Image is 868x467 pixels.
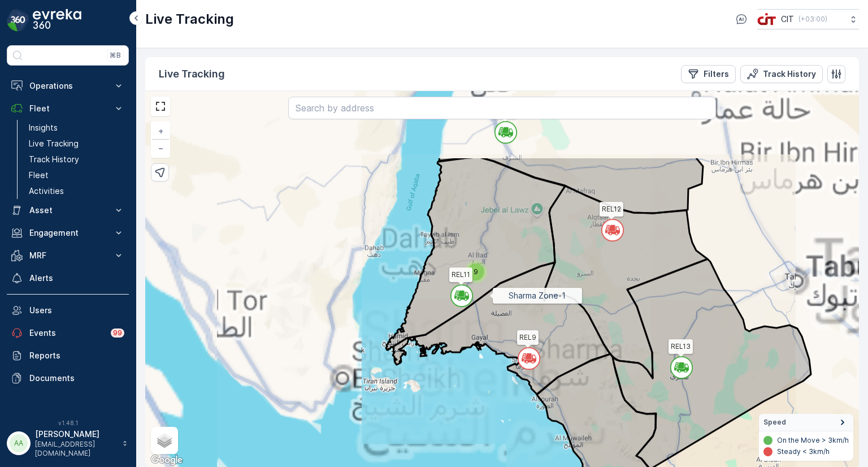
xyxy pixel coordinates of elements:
[152,428,177,453] a: Layers
[29,327,104,339] p: Events
[681,65,736,83] button: Filters
[24,120,129,136] a: Insights
[152,123,169,140] a: Zoom In
[29,373,124,384] p: Documents
[7,344,129,367] a: Reports
[35,429,116,440] p: [PERSON_NAME]
[704,68,729,80] p: Filters
[29,205,106,216] p: Asset
[145,10,234,28] p: Live Tracking
[7,367,129,390] a: Documents
[7,9,29,32] img: logo
[152,98,169,115] a: View Fullscreen
[7,97,129,120] button: Fleet
[29,122,58,133] p: Insights
[152,140,169,157] a: Zoom Out
[7,222,129,244] button: Engagement
[29,273,124,284] p: Alerts
[10,434,28,452] div: AA
[757,13,776,25] img: cit-logo_pOk6rL0.png
[288,97,717,119] input: Search by address
[159,66,225,82] p: Live Tracking
[763,68,816,80] p: Track History
[7,267,129,289] a: Alerts
[7,75,129,97] button: Operations
[29,250,106,261] p: MRF
[7,420,129,426] span: v 1.48.1
[33,9,81,32] img: logo_dark-DEwI_e13.png
[29,154,79,165] p: Track History
[29,80,106,92] p: Operations
[110,51,121,60] p: ⌘B
[29,185,64,197] p: Activities
[798,15,827,24] p: ( +03:00 )
[7,322,129,344] a: Events99
[474,267,478,276] span: 9
[740,65,823,83] button: Track History
[7,199,129,222] button: Asset
[24,136,129,152] a: Live Tracking
[777,447,830,456] p: Steady < 3km/h
[35,440,116,458] p: [EMAIL_ADDRESS][DOMAIN_NAME]
[29,103,106,114] p: Fleet
[757,9,859,29] button: CIT(+03:00)
[158,143,164,153] span: −
[158,126,163,136] span: +
[777,436,849,445] p: On the Move > 3km/h
[24,183,129,199] a: Activities
[465,261,487,283] div: 9
[7,429,129,458] button: AA[PERSON_NAME][EMAIL_ADDRESS][DOMAIN_NAME]
[29,305,124,316] p: Users
[781,14,794,25] p: CIT
[112,328,122,338] p: 99
[24,167,129,183] a: Fleet
[24,152,129,167] a: Track History
[29,170,49,181] p: Fleet
[763,418,786,427] span: Speed
[759,414,853,431] summary: Speed
[7,299,129,322] a: Users
[29,138,79,149] p: Live Tracking
[29,227,106,239] p: Engagement
[29,350,124,361] p: Reports
[7,244,129,267] button: MRF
